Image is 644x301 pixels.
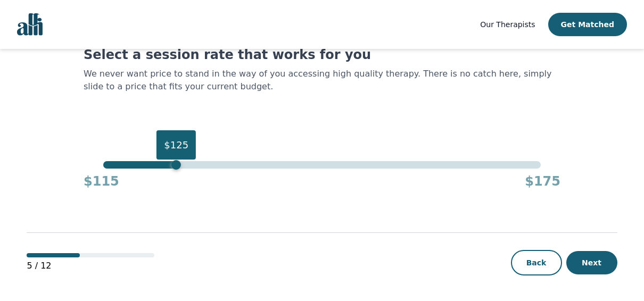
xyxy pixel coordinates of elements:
h1: Select a session rate that works for you [84,46,560,63]
a: Our Therapists [480,18,535,31]
img: alli logo [17,13,43,36]
h4: $115 [84,173,119,190]
p: We never want price to stand in the way of you accessing high quality therapy. There is no catch ... [84,68,560,93]
button: Back [511,250,562,275]
span: Our Therapists [480,20,535,29]
div: $125 [156,130,196,160]
h4: $175 [525,173,560,190]
p: 5 / 12 [27,260,154,272]
button: Get Matched [548,13,627,36]
button: Next [566,251,617,274]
